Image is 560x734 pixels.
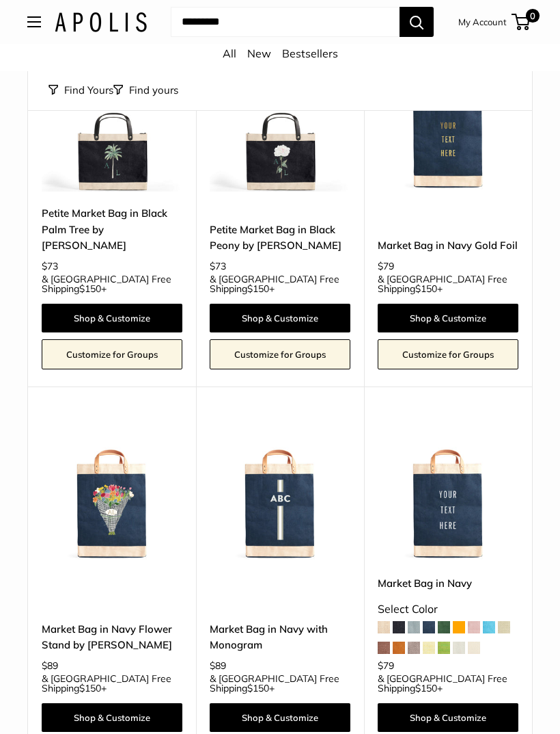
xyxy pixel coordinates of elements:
button: Search [400,7,434,37]
img: Market Bag in Navy Flower Stand by Amy Logsdon [42,421,182,562]
a: Customize for Groups [210,340,350,370]
span: & [GEOGRAPHIC_DATA] Free Shipping + [210,674,350,694]
span: 0 [526,9,540,23]
a: Petite Market Bag in Black Peony by Amy LogsdonPetite Market Bag in Black Peony by Amy Logsdon [210,51,350,192]
a: New [247,47,271,60]
button: Find Yours [48,81,113,100]
span: $150 [247,283,269,296]
a: Bestsellers [282,47,338,60]
img: description_Our first Gold Foil Market Bag [378,51,518,192]
a: Market Bag in Navy [378,576,518,592]
a: Customize for Groups [378,340,518,370]
button: Filter collection [113,81,178,100]
span: $79 [378,660,394,672]
a: Market Bag in Navy Flower Stand by [PERSON_NAME] [42,622,182,654]
a: Petite Market Bag in Black Palm Tree by [PERSON_NAME] [42,206,182,254]
a: Shop & Customize [42,304,182,333]
button: Open menu [27,16,41,27]
img: Market Bag in Navy with Monogram [210,421,350,562]
input: Search... [171,7,400,37]
span: $150 [415,283,437,296]
span: & [GEOGRAPHIC_DATA] Free Shipping + [42,674,182,694]
a: 0 [513,14,530,30]
span: $79 [378,261,394,273]
span: $150 [79,283,101,296]
span: $89 [42,660,58,672]
a: Shop & Customize [210,704,350,733]
a: Petite Market Bag in Black Peony by [PERSON_NAME] [210,222,350,254]
span: $73 [210,261,226,273]
a: All [223,47,236,60]
img: Petite Market Bag in Black Palm Tree by Amy Logsdon [42,51,182,192]
a: Shop & Customize [378,704,518,733]
img: Market Bag in Navy [378,421,518,562]
img: Apolis [55,12,147,32]
a: description_Our first Gold Foil Market Bagdescription_Personalize today ships tomorrow - Even for... [378,51,518,192]
iframe: Sign Up via Text for Offers [11,682,146,723]
a: Petite Market Bag in Black Palm Tree by Amy LogsdonPetite Market Bag in Black Palm Tree by Amy Lo... [42,51,182,192]
span: & [GEOGRAPHIC_DATA] Free Shipping + [42,275,182,294]
span: $150 [415,683,437,695]
span: & [GEOGRAPHIC_DATA] Free Shipping + [210,275,350,294]
span: & [GEOGRAPHIC_DATA] Free Shipping + [378,674,518,694]
div: Select Color [378,600,518,620]
a: Market Bag in NavyMarket Bag in Navy [378,421,518,562]
a: Shop & Customize [378,304,518,333]
a: Market Bag in Navy with Monogram [210,622,350,654]
a: Market Bag in Navy Gold Foil [378,238,518,254]
img: Petite Market Bag in Black Peony by Amy Logsdon [210,51,350,192]
a: Market Bag in Navy with MonogramMarket Bag in Navy with Monogram [210,421,350,562]
a: My Account [458,14,507,30]
a: Market Bag in Navy Flower Stand by Amy LogsdonMarket Bag in Navy Flower Stand by Amy Logsdon [42,421,182,562]
span: $73 [42,261,58,273]
span: $89 [210,660,226,672]
span: $150 [247,683,269,695]
span: & [GEOGRAPHIC_DATA] Free Shipping + [378,275,518,294]
a: Customize for Groups [42,340,182,370]
a: Shop & Customize [210,304,350,333]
